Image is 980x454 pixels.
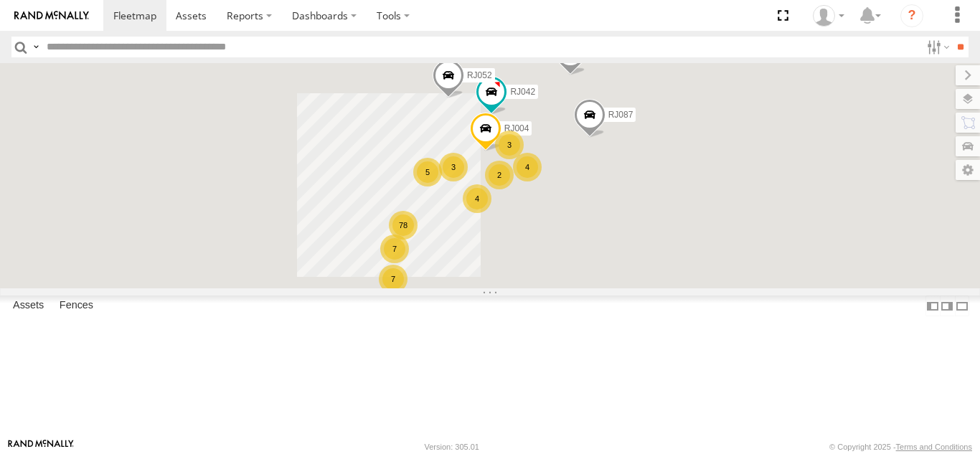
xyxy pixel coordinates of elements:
[513,153,542,181] div: 4
[808,5,849,27] div: Taylete Medina
[504,123,529,133] span: RJ004
[14,11,89,21] img: rand-logo.svg
[52,296,100,316] label: Fences
[921,37,952,57] label: Search Filter Options
[900,4,923,27] i: ?
[439,153,468,181] div: 3
[829,443,972,451] div: © Copyright 2025 -
[413,158,442,186] div: 5
[379,265,407,293] div: 7
[940,295,954,316] label: Dock Summary Table to the Right
[380,235,409,263] div: 7
[485,161,514,189] div: 2
[389,211,418,240] div: 78
[495,131,524,159] div: 3
[425,443,479,451] div: Version: 305.01
[467,70,492,80] span: RJ052
[6,296,51,316] label: Assets
[8,440,74,454] a: Visit our Website
[925,295,940,316] label: Dock Summary Table to the Left
[463,184,491,213] div: 4
[956,160,980,180] label: Map Settings
[510,87,535,97] span: RJ042
[608,110,633,120] span: RJ087
[896,443,972,451] a: Terms and Conditions
[955,295,969,316] label: Hide Summary Table
[30,37,42,57] label: Search Query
